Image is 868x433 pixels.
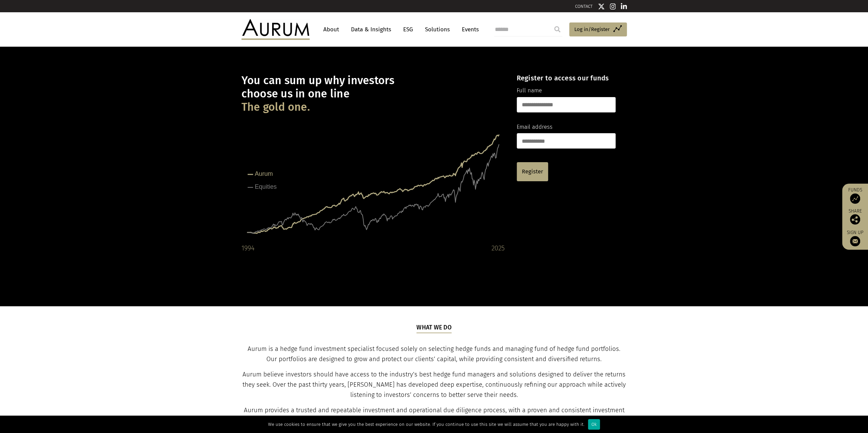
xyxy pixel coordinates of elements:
a: About [320,23,342,36]
img: Share this post [850,214,860,225]
a: Solutions [422,23,453,36]
img: Twitter icon [598,3,605,10]
h5: What we do [416,323,452,333]
a: Data & Insights [348,23,395,36]
img: Linkedin icon [621,3,627,10]
a: ESG [400,23,416,36]
div: Share [845,209,865,225]
h4: Register to access our funds [517,74,616,82]
a: Funds [845,187,865,204]
img: Aurum [241,19,310,40]
input: Submit [550,22,564,36]
div: 2025 [491,243,505,253]
label: Email address [517,123,553,132]
span: Aurum is a hedge fund investment specialist focused solely on selecting hedge funds and managing ... [248,345,620,363]
a: CONTACT [575,4,593,9]
h1: You can sum up why investors choose us in one line [241,74,505,114]
div: Ok [588,419,600,430]
tspan: Equities [255,183,277,190]
img: Instagram icon [610,3,616,10]
a: Sign up [845,230,865,246]
a: Events [458,23,479,36]
img: Sign up to our newsletter [850,236,860,246]
span: Aurum believe investors should have access to the industry’s best hedge fund managers and solutio... [242,371,626,399]
span: Aurum provides a trusted and repeatable investment and operational due diligence process, with a ... [244,406,624,424]
span: Log in/Register [574,25,610,33]
a: Log in/Register [569,22,627,37]
img: Access Funds [850,194,860,204]
span: The gold one. [241,100,310,114]
tspan: Aurum [255,170,273,177]
a: Register [517,162,548,181]
div: 1994 [241,243,254,253]
label: Full name [517,86,542,95]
